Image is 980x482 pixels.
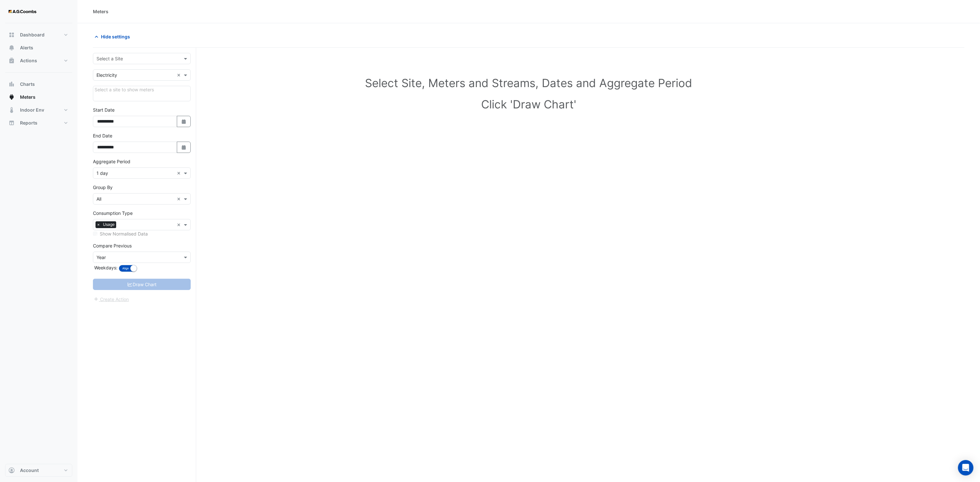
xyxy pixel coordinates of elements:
label: Aggregate Period [93,158,130,165]
label: End Date [93,132,112,139]
span: Account [20,467,39,474]
button: Dashboard [5,28,72,41]
button: Reports [5,116,72,129]
img: Company Logo [8,5,37,18]
fa-icon: Select Date [181,145,187,150]
span: × [96,221,101,228]
span: Reports [20,120,37,126]
label: Consumption Type [93,210,133,216]
button: Indoor Env [5,104,72,116]
div: Click Update or Cancel in Details panel [93,86,191,101]
span: Clear [177,72,182,78]
app-escalated-ticket-create-button: Please correct errors first [93,296,129,301]
span: Meters [20,94,35,100]
div: Meters [93,8,108,15]
app-icon: Meters [8,94,15,100]
app-icon: Indoor Env [8,107,15,113]
div: Select meters or streams to enable normalisation [93,230,191,237]
app-icon: Charts [8,81,15,87]
h1: Click 'Draw Chart' [103,97,954,111]
h1: Select Site, Meters and Streams, Dates and Aggregate Period [103,76,954,90]
button: Hide settings [93,31,134,42]
span: Indoor Env [20,107,44,113]
button: Actions [5,54,72,67]
span: Usage [101,221,116,228]
span: Alerts [20,45,33,51]
span: Clear [177,170,182,176]
span: Clear [177,196,182,202]
app-icon: Actions [8,57,15,64]
label: Weekdays: [93,264,117,271]
span: Dashboard [20,32,45,38]
app-icon: Reports [8,120,15,126]
label: Show Normalised Data [100,230,148,237]
span: Hide settings [101,33,130,40]
app-icon: Alerts [8,45,15,51]
button: Alerts [5,41,72,54]
span: Clear [177,221,182,228]
div: Open Intercom Messenger [958,460,974,476]
label: Compare Previous [93,242,132,249]
label: Start Date [93,106,115,113]
label: Group By [93,184,113,191]
span: Charts [20,81,35,87]
button: Charts [5,78,72,91]
button: Meters [5,91,72,104]
app-icon: Dashboard [8,32,15,38]
fa-icon: Select Date [181,119,187,124]
button: Account [5,464,72,477]
span: Actions [20,57,37,64]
